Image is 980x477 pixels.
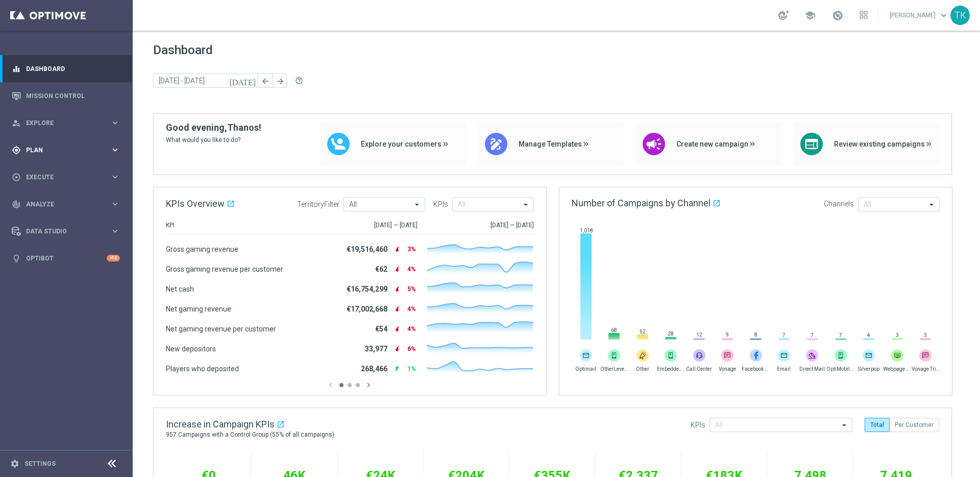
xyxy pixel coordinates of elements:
[11,254,120,263] button: lightbulb Optibot +10
[110,145,120,155] i: keyboard_arrow_right
[110,226,120,236] i: keyboard_arrow_right
[110,172,120,182] i: keyboard_arrow_right
[12,118,110,128] div: Explore
[26,120,110,126] span: Explore
[11,146,120,154] button: gps_fixed Plan keyboard_arrow_right
[950,6,970,25] div: TK
[804,10,816,21] span: school
[11,119,120,127] button: person_search Explore keyboard_arrow_right
[12,118,21,128] i: person_search
[26,82,120,109] a: Mission Control
[24,461,56,467] a: Settings
[11,65,120,73] button: equalizer Dashboard
[11,200,120,208] button: track_changes Analyze keyboard_arrow_right
[12,173,21,182] i: play_circle_outline
[26,245,107,272] a: Optibot
[10,459,19,468] i: settings
[26,174,110,180] span: Execute
[110,199,120,209] i: keyboard_arrow_right
[12,200,110,209] div: Analyze
[12,254,21,263] i: lightbulb
[12,245,120,272] div: Optibot
[26,201,110,207] span: Analyze
[12,55,120,82] div: Dashboard
[12,200,21,209] i: track_changes
[12,227,110,236] div: Data Studio
[11,92,120,100] button: Mission Control
[26,228,110,234] span: Data Studio
[12,82,120,109] div: Mission Control
[26,55,120,82] a: Dashboard
[12,64,21,74] i: equalizer
[110,118,120,128] i: keyboard_arrow_right
[889,8,950,23] a: [PERSON_NAME]keyboard_arrow_down
[107,255,120,261] div: +10
[11,227,120,235] button: Data Studio keyboard_arrow_right
[12,146,110,155] div: Plan
[938,10,949,21] span: keyboard_arrow_down
[26,147,110,153] span: Plan
[12,173,110,182] div: Execute
[12,146,21,155] i: gps_fixed
[11,173,120,181] button: play_circle_outline Execute keyboard_arrow_right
